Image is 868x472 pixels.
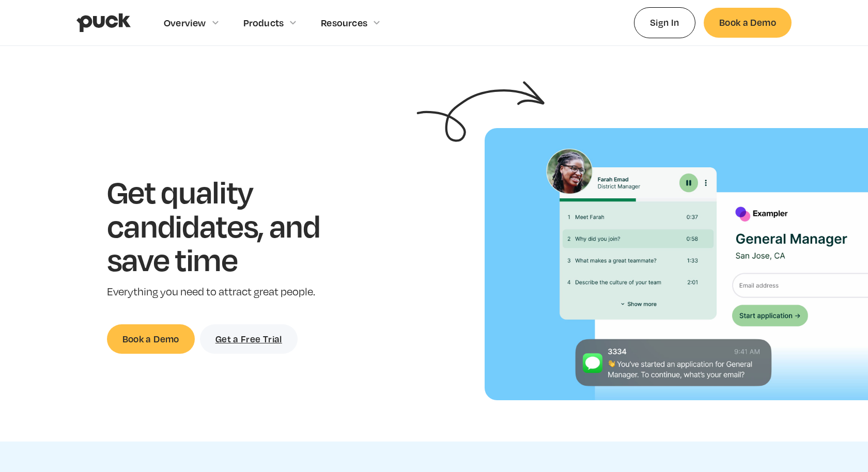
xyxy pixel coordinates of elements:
[243,17,284,28] div: Products
[164,17,206,28] div: Overview
[107,324,195,354] a: Book a Demo
[321,17,367,28] div: Resources
[704,8,792,37] a: Book a Demo
[200,324,298,354] a: Get a Free Trial
[107,285,352,300] p: Everything you need to attract great people.
[634,7,695,38] a: Sign In
[107,175,352,276] h1: Get quality candidates, and save time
